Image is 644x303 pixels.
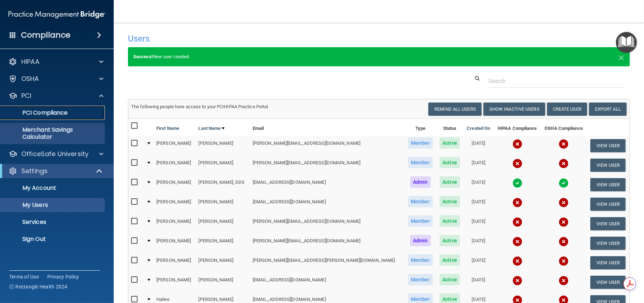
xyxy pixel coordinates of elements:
[590,159,626,172] button: View User
[467,124,490,133] a: Created On
[250,136,404,155] td: [PERSON_NAME][EMAIL_ADDRESS][DOMAIN_NAME]
[590,198,626,211] button: View User
[512,159,522,169] img: cross.ca9f0e7f.svg
[9,150,103,158] a: OfficeSafe University
[589,103,627,116] a: Export All
[250,233,404,253] td: [PERSON_NAME][EMAIL_ADDRESS][DOMAIN_NAME]
[5,202,102,209] p: My Users
[21,75,39,83] p: OSHA
[128,47,630,66] div: New user created.
[616,32,637,53] button: Open Resource Center
[410,235,431,246] span: Admin
[196,155,250,175] td: [PERSON_NAME]
[5,126,102,141] p: Merchant Savings Calculator
[440,274,460,285] span: Active
[154,253,195,272] td: [PERSON_NAME]
[250,175,404,194] td: [EMAIL_ADDRESS][DOMAIN_NAME]
[618,50,624,64] span: ×
[408,137,433,149] span: Member
[559,237,569,247] img: cross.ca9f0e7f.svg
[196,194,250,214] td: [PERSON_NAME]
[154,136,195,155] td: [PERSON_NAME]
[156,124,179,133] a: First Name
[154,175,195,194] td: [PERSON_NAME]
[440,176,460,188] span: Active
[590,178,626,191] button: View User
[21,150,88,158] p: OfficeSafe University
[463,272,494,292] td: [DATE]
[541,119,587,136] th: OSHA Compliance
[559,198,569,208] img: cross.ca9f0e7f.svg
[590,256,626,269] button: View User
[154,194,195,214] td: [PERSON_NAME]
[559,256,569,266] img: cross.ca9f0e7f.svg
[590,217,626,230] button: View User
[9,283,68,290] span: Ⓒ Rectangle Health 2024
[5,184,102,192] p: My Account
[9,92,103,100] a: PCI
[512,139,522,149] img: cross.ca9f0e7f.svg
[131,104,268,109] span: The following people have access to your PCIHIPAA Practice Portal
[196,272,250,292] td: [PERSON_NAME]
[408,254,433,266] span: Member
[21,92,31,100] p: PCI
[154,233,195,253] td: [PERSON_NAME]
[618,53,624,61] button: Close
[250,253,404,272] td: [PERSON_NAME][EMAIL_ADDRESS][PERSON_NAME][DOMAIN_NAME]
[559,178,569,188] img: tick.e7d51cea.svg
[9,167,103,175] a: Settings
[196,214,250,233] td: [PERSON_NAME]
[250,214,404,233] td: [PERSON_NAME][EMAIL_ADDRESS][DOMAIN_NAME]
[559,276,569,286] img: cross.ca9f0e7f.svg
[133,54,153,59] strong: Success!
[590,237,626,250] button: View User
[440,254,460,266] span: Active
[9,75,103,83] a: OSHA
[463,233,494,253] td: [DATE]
[512,178,522,188] img: tick.e7d51cea.svg
[440,215,460,227] span: Active
[463,194,494,214] td: [DATE]
[512,237,522,247] img: cross.ca9f0e7f.svg
[428,103,482,116] button: Remind All Users
[463,136,494,155] td: [DATE]
[559,217,569,227] img: cross.ca9f0e7f.svg
[512,198,522,208] img: cross.ca9f0e7f.svg
[154,272,195,292] td: [PERSON_NAME]
[196,175,250,194] td: [PERSON_NAME], DDS
[5,236,102,243] p: Sign Out
[559,139,569,149] img: cross.ca9f0e7f.svg
[512,256,522,266] img: cross.ca9f0e7f.svg
[154,155,195,175] td: [PERSON_NAME]
[483,103,545,116] button: Show Inactive Users
[196,233,250,253] td: [PERSON_NAME]
[547,103,587,116] button: Create User
[410,176,431,188] span: Admin
[196,136,250,155] td: [PERSON_NAME]
[494,119,541,136] th: HIPAA Compliance
[21,167,48,175] p: Settings
[463,155,494,175] td: [DATE]
[488,75,624,88] input: Search
[250,119,404,136] th: Email
[512,217,522,227] img: cross.ca9f0e7f.svg
[21,57,39,66] p: HIPAA
[408,157,433,168] span: Member
[440,137,460,149] span: Active
[250,272,404,292] td: [EMAIL_ADDRESS][DOMAIN_NAME]
[199,124,225,133] a: Last Name
[463,214,494,233] td: [DATE]
[463,253,494,272] td: [DATE]
[512,276,522,286] img: cross.ca9f0e7f.svg
[5,109,102,116] p: PCI Compliance
[5,219,102,226] p: Services
[440,157,460,168] span: Active
[559,159,569,169] img: cross.ca9f0e7f.svg
[590,139,626,152] button: View User
[21,30,70,40] h4: Compliance
[250,155,404,175] td: [PERSON_NAME][EMAIL_ADDRESS][DOMAIN_NAME]
[590,276,626,289] button: View User
[9,7,105,22] img: PMB logo
[436,119,463,136] th: Status
[408,274,433,285] span: Member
